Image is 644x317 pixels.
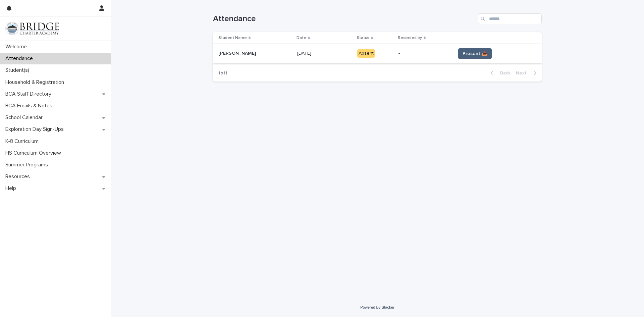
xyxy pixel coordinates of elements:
p: BCA Emails & Notes [3,103,58,109]
span: Present 📥 [463,50,487,57]
button: Present 📥 [458,48,492,59]
p: Household & Registration [3,79,69,86]
p: Recorded by [398,34,422,42]
p: Status [357,34,369,42]
tr: [PERSON_NAME][PERSON_NAME] [DATE][DATE] Absent-Present 📥 [213,44,542,63]
div: Absent [357,49,375,58]
p: - [398,51,450,56]
p: Attendance [3,55,38,62]
p: Student Name [218,34,247,42]
p: Date [297,34,306,42]
p: Summer Programs [3,162,53,168]
p: [PERSON_NAME] [218,49,257,56]
button: Next [513,70,542,76]
p: BCA Staff Directory [3,91,57,97]
p: Welcome [3,44,32,50]
p: Student(s) [3,67,35,73]
img: V1C1m3IdTEidaUdm9Hs0 [5,22,59,35]
p: Resources [3,173,35,180]
p: K-8 Curriculum [3,138,44,145]
h1: Attendance [213,14,475,24]
button: Back [485,70,513,76]
p: 1 of 1 [213,65,233,82]
p: HS Curriculum Overview [3,150,66,156]
span: Next [516,71,531,75]
p: [DATE] [297,49,313,56]
input: Search [478,13,542,24]
p: Exploration Day Sign-Ups [3,126,69,133]
p: Help [3,185,21,192]
p: School Calendar [3,114,48,121]
a: Powered By Stacker [360,305,394,309]
span: Back [496,71,511,75]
